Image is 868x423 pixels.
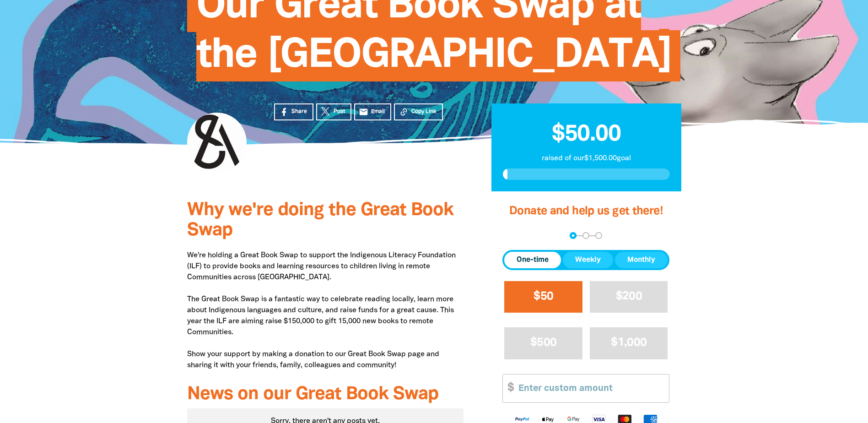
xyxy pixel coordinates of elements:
span: Email [371,108,385,116]
span: $50.00 [552,124,621,145]
span: $1,000 [611,337,647,348]
span: Copy Link [411,108,437,116]
span: $ [503,374,514,402]
button: Navigate to step 2 of 3 to enter your details [582,232,589,239]
button: One-time [504,252,561,268]
button: $50 [504,281,582,313]
button: $500 [504,327,582,359]
button: $1,000 [590,327,668,359]
p: raised of our $1,500.00 goal [503,153,670,164]
div: Donation frequency [502,250,669,270]
span: Share [291,108,307,116]
span: One-time [517,255,549,266]
span: Weekly [575,255,601,266]
button: Copy Link [394,103,443,120]
button: Navigate to step 1 of 3 to enter your donation amount [570,232,577,239]
span: Donate and help us get there! [509,206,663,217]
span: $50 [534,291,553,302]
span: Monthly [627,255,655,266]
span: $500 [530,337,556,348]
button: $200 [590,281,668,313]
i: email [359,107,368,117]
p: We're holding a Great Book Swap to support the Indigenous Literacy Foundation (ILF) to provide bo... [187,250,464,371]
input: Enter custom amount [512,374,669,402]
button: Monthly [615,252,668,268]
h3: News on our Great Book Swap [187,385,464,405]
button: Navigate to step 3 of 3 to enter your payment details [595,232,602,239]
a: Share [274,103,313,120]
span: Why we're doing the Great Book Swap [187,202,453,239]
span: Post [334,108,345,116]
span: $200 [616,291,642,302]
a: Post [316,103,351,120]
a: emailEmail [354,103,392,120]
button: Weekly [563,252,613,268]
